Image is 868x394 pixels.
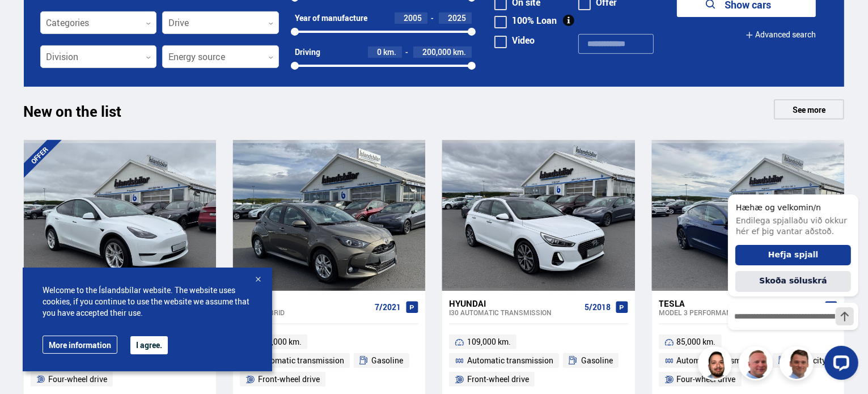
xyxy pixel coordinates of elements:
[581,355,613,366] font: Gasoline
[512,14,557,27] font: 100% Loan
[258,374,320,384] font: Front-wheel drive
[677,374,736,384] font: Four-wheel drive
[136,340,162,350] font: I agree.
[422,46,451,57] font: 200,000
[793,104,825,115] font: See more
[295,12,367,23] font: Year of manufacture
[700,348,734,382] img: nhp88E3Fdnt1Opn2.png
[453,46,466,57] font: km.
[677,336,716,347] font: 85,000 km.
[449,298,486,309] font: Hyundai
[774,99,844,120] a: See more
[512,34,535,46] font: Video
[659,298,685,309] font: Tesla
[258,336,302,347] font: 152,000 km.
[677,355,763,366] font: Automatic transmission
[48,374,107,384] font: Four-wheel drive
[43,336,117,354] a: More information
[448,12,466,23] font: 2025
[659,308,740,317] font: Model 3 PERFORMANCE
[467,355,553,366] font: Automatic transmission
[719,174,863,389] iframe: LiveChat chat widget
[372,355,404,366] font: Gasoline
[746,22,816,48] button: Advanced search
[585,302,611,312] font: 5/2018
[467,336,511,347] font: 109,000 km.
[404,12,422,23] font: 2005
[467,374,529,384] font: Front-wheel drive
[295,46,320,57] font: Driving
[24,101,122,121] font: New on the list
[755,29,816,40] font: Advanced search
[449,308,552,317] font: i30 AUTOMATIC TRANSMISSION
[43,285,249,318] font: Welcome to the Íslandsbílar website. The website uses cookies, if you continue to use the website...
[377,46,382,57] font: 0
[383,46,396,57] font: km.
[375,302,401,312] font: 7/2021
[49,340,111,350] font: More information
[258,355,344,366] font: Automatic transmission
[130,336,168,354] button: I agree.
